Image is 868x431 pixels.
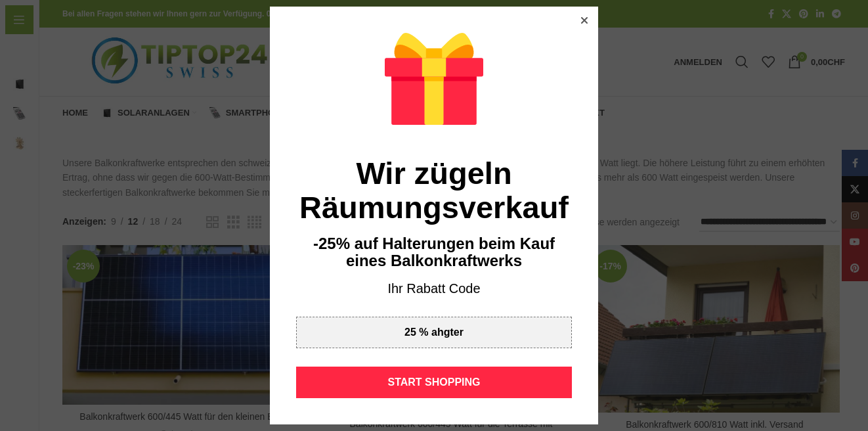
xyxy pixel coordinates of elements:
div: 25 % ahgter [296,317,572,348]
div: -25% auf Halterungen beim Kauf eines Balkonkraftwerks [296,235,572,270]
div: 25 % ahgter [404,327,464,338]
div: Ihr Rabatt Code [296,280,572,298]
div: Wir zügeln Räumungsverkauf [296,156,572,224]
div: START SHOPPING [296,367,572,398]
